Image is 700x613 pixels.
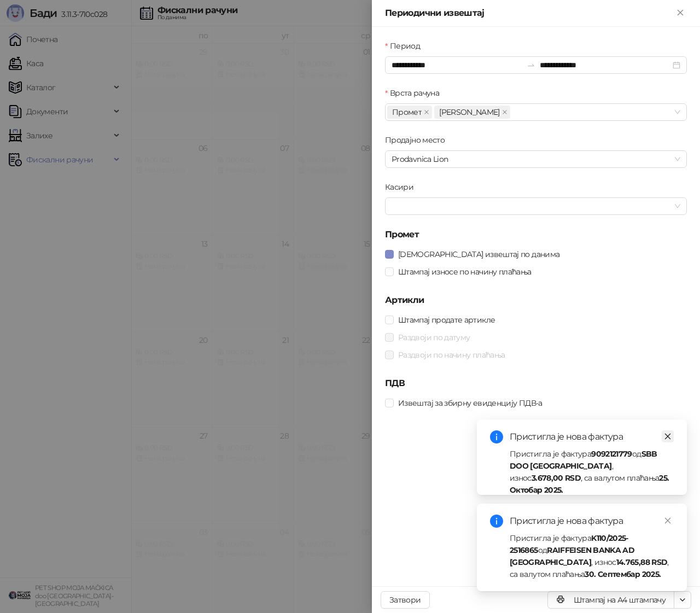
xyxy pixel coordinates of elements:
[662,430,674,442] a: Close
[394,397,547,409] span: Извештај за збирну евиденцију ПДВ-а
[662,515,674,527] a: Close
[385,87,446,99] label: Врста рачуна
[510,448,674,496] div: Пристигла је фактура од , износ , са валутом плаћања
[392,151,680,167] span: Prodavnica Lion
[674,7,687,20] button: Close
[664,433,672,440] span: close
[439,106,500,118] span: [PERSON_NAME]
[392,106,422,118] span: Промет
[392,59,522,71] input: Период
[490,430,503,443] span: info-circle
[585,569,661,579] strong: 30. Септембар 2025.
[394,266,536,278] span: Штампај износе по начину плаћања
[532,473,581,483] strong: 3.678,00 RSD
[490,515,503,528] span: info-circle
[510,533,628,555] strong: K110/2025-2516865
[547,591,674,609] button: Штампај на А4 штампачу
[385,7,674,20] div: Периодични извештај
[510,449,657,471] strong: SBB DOO [GEOGRAPHIC_DATA]
[381,591,430,609] button: Затвори
[616,557,668,567] strong: 14.765,88 RSD
[510,515,674,528] div: Пристигла је нова фактура
[424,109,429,115] span: close
[527,61,535,69] span: swap-right
[385,181,421,193] label: Касири
[385,40,427,52] label: Период
[664,517,672,524] span: close
[385,228,687,241] h5: Промет
[394,349,509,361] span: Раздвоји по начину плаћања
[385,377,687,390] h5: ПДВ
[385,134,451,146] label: Продајно место
[385,294,687,307] h5: Артикли
[510,545,634,567] strong: RAIFFEISEN BANKA AD [GEOGRAPHIC_DATA]
[394,248,564,260] span: [DEMOGRAPHIC_DATA] извештај по данима
[510,532,674,580] div: Пристигла је фактура од , износ , са валутом плаћања
[510,430,674,443] div: Пристигла је нова фактура
[394,331,474,343] span: Раздвоји по датуму
[591,449,632,459] strong: 9092121779
[394,314,499,326] span: Штампај продате артикле
[502,109,507,115] span: close
[527,61,535,69] span: to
